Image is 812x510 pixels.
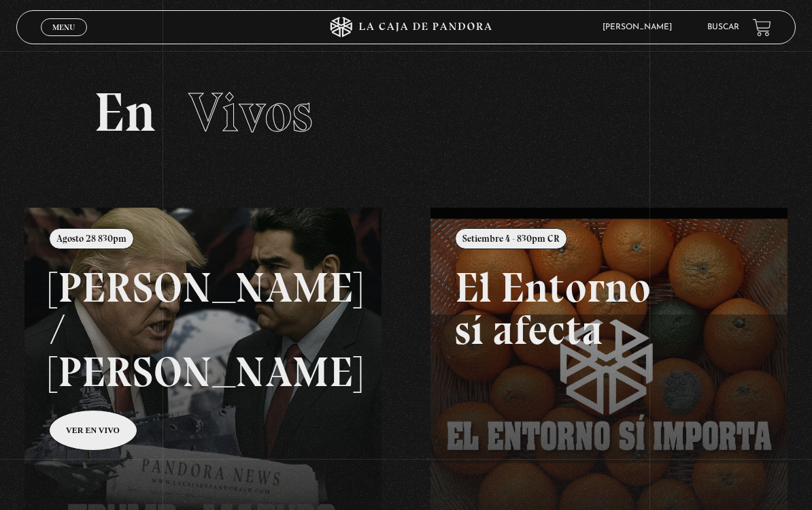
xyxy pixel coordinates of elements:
span: [PERSON_NAME] [596,23,686,31]
a: View your shopping cart [753,18,771,36]
span: Menu [52,23,75,31]
span: Cerrar [48,35,80,44]
h2: En [94,85,717,140]
span: Vivos [188,80,313,145]
a: Buscar [707,23,739,31]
